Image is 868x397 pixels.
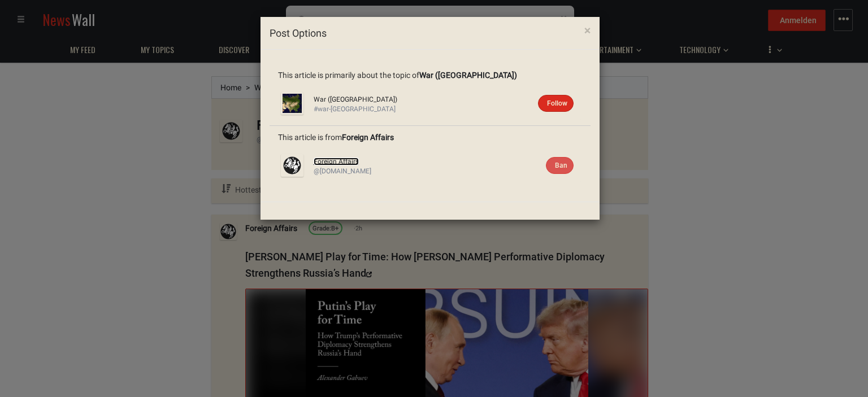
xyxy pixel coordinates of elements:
[584,24,591,37] span: ×
[270,26,591,41] h4: Post Options
[419,71,517,80] a: War ([GEOGRAPHIC_DATA])
[281,92,303,115] img: Profile picture of War (Asia)
[314,95,397,103] a: War ([GEOGRAPHIC_DATA])
[314,104,574,114] div: #war-[GEOGRAPHIC_DATA]
[270,126,591,187] li: This article is from
[314,167,574,176] div: @[DOMAIN_NAME]
[314,158,359,165] a: Foreign Affairs
[270,64,591,126] li: This article is primarily about the topic of
[342,133,394,142] a: Foreign Affairs
[576,16,599,45] button: Close
[555,162,567,169] span: Ban
[281,154,303,177] img: Profile picture of Foreign Affairs
[547,99,567,107] span: Follow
